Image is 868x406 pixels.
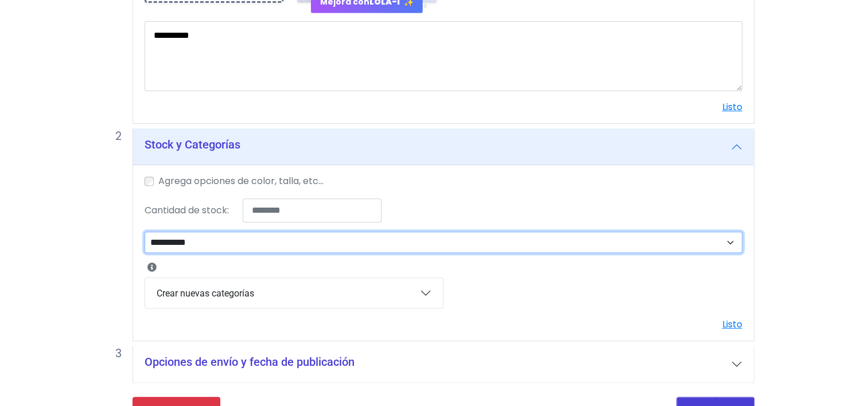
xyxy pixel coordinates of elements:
label: Agrega opciones de color, talla, etc... [158,174,324,188]
button: Crear nuevas categorías [145,278,443,308]
button: Opciones de envío y fecha de publicación [133,346,754,382]
button: Stock y Categorías [133,128,754,165]
a: Listo [722,100,742,114]
h5: Stock y Categorías [145,138,240,151]
label: Cantidad de stock: [145,204,229,217]
h5: Opciones de envío y fecha de publicación [145,355,355,369]
a: Listo [722,318,742,331]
